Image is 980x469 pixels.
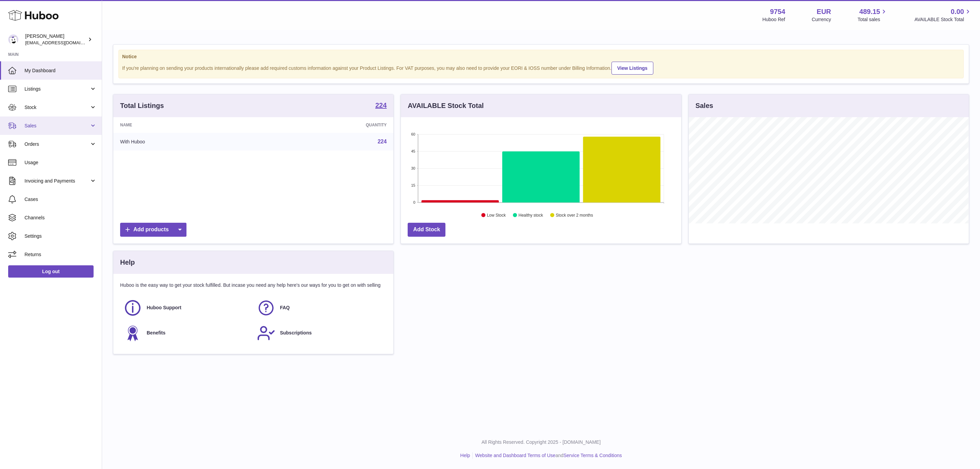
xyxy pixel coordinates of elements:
[280,330,312,336] span: Subscriptions
[24,123,89,129] span: Sales
[120,282,387,288] p: Huboo is the easy way to get your stock fulfilled. But incase you need any help here's our ways f...
[857,16,888,23] span: Total sales
[24,215,97,221] span: Channels
[378,139,387,144] a: 224
[411,132,415,136] text: 60
[763,16,785,23] div: Huboo Ref
[120,101,164,110] h3: Total Listings
[108,439,975,445] p: All Rights Reserved. Copyright 2025 - [DOMAIN_NAME]
[120,223,186,237] a: Add products
[411,166,415,170] text: 30
[24,178,89,184] span: Invoicing and Payments
[24,104,89,111] span: Stock
[122,53,960,60] strong: Notice
[280,304,290,311] span: FAQ
[696,101,713,110] h3: Sales
[24,233,97,239] span: Settings
[817,7,831,16] strong: EUR
[257,324,383,342] a: Subscriptions
[257,299,383,317] a: FAQ
[24,86,89,92] span: Listings
[147,330,165,336] span: Benefits
[857,7,888,23] a: 489.15 Total sales
[261,117,393,133] th: Quantity
[113,117,261,133] th: Name
[812,16,831,23] div: Currency
[147,304,181,311] span: Huboo Support
[411,183,415,187] text: 15
[413,200,415,204] text: 0
[375,102,387,109] strong: 224
[951,7,964,16] span: 0.00
[124,299,250,317] a: Huboo Support
[770,7,785,16] strong: 9754
[124,324,250,342] a: Benefits
[563,453,622,458] a: Service Terms & Conditions
[8,265,94,278] a: Log out
[475,453,555,458] a: Website and Dashboard Terms of Use
[8,34,18,45] img: info@fieldsluxury.london
[24,159,97,166] span: Usage
[914,16,972,23] span: AVAILABLE Stock Total
[113,133,261,151] td: With Huboo
[408,101,484,110] h3: AVAILABLE Stock Total
[24,141,89,147] span: Orders
[375,102,387,110] a: 224
[408,223,445,237] a: Add Stock
[859,7,880,16] span: 489.15
[914,7,972,23] a: 0.00 AVAILABLE Stock Total
[122,61,960,75] div: If you're planning on sending your products internationally please add required customs informati...
[519,213,543,218] text: Healthy stock
[473,452,622,459] li: and
[611,62,653,75] a: View Listings
[25,40,100,45] span: [EMAIL_ADDRESS][DOMAIN_NAME]
[24,251,97,258] span: Returns
[24,67,97,74] span: My Dashboard
[25,33,86,46] div: [PERSON_NAME]
[460,453,470,458] a: Help
[556,213,593,218] text: Stock over 2 months
[487,213,506,218] text: Low Stock
[120,258,135,267] h3: Help
[24,196,97,203] span: Cases
[411,149,415,153] text: 45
